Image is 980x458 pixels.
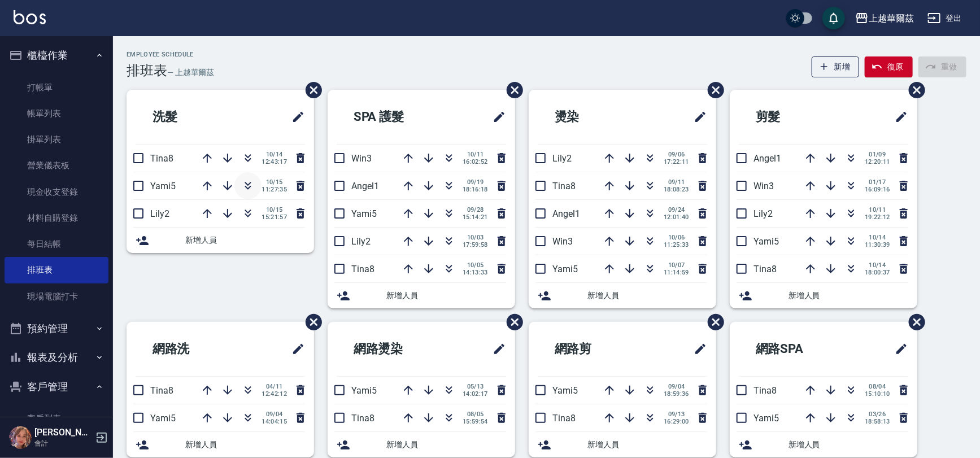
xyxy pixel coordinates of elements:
[127,63,167,78] h3: 排班表
[865,206,890,213] span: 10/11
[185,439,305,451] span: 新增人員
[386,439,506,451] span: 新增人員
[552,236,573,247] span: Win3
[463,151,488,158] span: 10/11
[463,411,488,418] span: 08/05
[687,335,707,363] span: 修改班表的標題
[552,385,578,396] span: Yami5
[869,11,914,25] div: 上越華爾茲
[699,306,726,339] span: 刪除班表
[262,418,287,425] span: 14:04:15
[463,213,488,221] span: 15:14:21
[538,97,642,137] h2: 燙染
[386,290,506,302] span: 新增人員
[150,181,176,191] span: Yami5
[865,269,890,276] span: 18:00:37
[150,153,173,164] span: Tina8
[865,418,890,425] span: 18:58:13
[262,151,287,158] span: 10/14
[865,234,890,241] span: 10/14
[664,383,689,390] span: 09/04
[351,236,371,247] span: Lily2
[664,234,689,241] span: 10/06
[351,153,372,164] span: Win3
[664,213,689,221] span: 12:01:40
[923,8,966,29] button: 登出
[753,208,773,219] span: Lily2
[664,151,689,158] span: 09/06
[865,241,890,248] span: 11:30:39
[351,181,379,191] span: Angel1
[262,158,287,165] span: 12:43:17
[285,103,305,130] span: 修改班表的標題
[34,438,92,448] p: 會計
[127,51,214,58] h2: Employee Schedule
[865,213,890,221] span: 19:22:12
[351,208,377,219] span: Yami5
[5,231,108,257] a: 每日結帳
[262,390,287,398] span: 12:42:12
[552,181,576,191] span: Tina8
[552,208,580,219] span: Angel1
[14,10,46,24] img: Logo
[789,290,908,302] span: 新增人員
[351,264,374,274] span: Tina8
[463,186,488,193] span: 18:16:18
[297,306,324,339] span: 刪除班表
[498,306,525,339] span: 刪除班表
[5,205,108,231] a: 材料自購登錄
[285,335,305,363] span: 修改班表的標題
[463,269,488,276] span: 14:13:33
[150,385,173,396] span: Tina8
[167,67,215,78] h6: — 上越華爾茲
[865,56,913,77] button: 復原
[5,75,108,101] a: 打帳單
[486,103,506,130] span: 修改班表的標題
[664,418,689,425] span: 16:29:00
[851,7,918,30] button: 上越華爾茲
[5,127,108,152] a: 掛單列表
[5,152,108,178] a: 營業儀表板
[753,264,777,274] span: Tina8
[262,178,287,186] span: 10/15
[900,306,927,339] span: 刪除班表
[136,329,246,369] h2: 網路洗
[552,413,576,424] span: Tina8
[664,411,689,418] span: 09/13
[5,179,108,205] a: 現金收支登錄
[463,418,488,425] span: 15:59:54
[5,257,108,283] a: 排班表
[900,73,927,107] span: 刪除班表
[297,73,324,107] span: 刪除班表
[262,411,287,418] span: 09/04
[664,241,689,248] span: 11:25:33
[664,390,689,398] span: 18:59:36
[529,283,716,308] div: 新增人員
[664,261,689,269] span: 10/07
[127,432,314,457] div: 新增人員
[789,439,908,451] span: 新增人員
[5,101,108,127] a: 帳單列表
[865,151,890,158] span: 01/09
[552,153,572,164] span: Lily2
[699,73,726,107] span: 刪除班表
[865,261,890,269] span: 10/14
[865,186,890,193] span: 16:09:16
[498,73,525,107] span: 刪除班表
[262,213,287,221] span: 15:21:57
[730,432,917,457] div: 新增人員
[262,206,287,213] span: 10/15
[337,97,453,137] h2: SPA 護髮
[463,383,488,390] span: 05/13
[463,261,488,269] span: 10/05
[664,206,689,213] span: 09/24
[486,335,506,363] span: 修改班表的標題
[328,432,515,457] div: 新增人員
[5,283,108,309] a: 現場電腦打卡
[739,97,843,137] h2: 剪髮
[529,432,716,457] div: 新增人員
[538,329,648,369] h2: 網路剪
[5,343,108,372] button: 報表及分析
[753,181,774,191] span: Win3
[262,186,287,193] span: 11:27:35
